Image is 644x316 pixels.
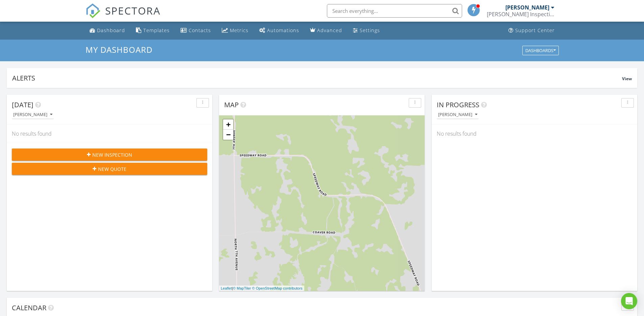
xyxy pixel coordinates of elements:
a: Settings [350,24,383,37]
div: Automations [267,27,299,33]
div: No results found [432,125,637,143]
button: [PERSON_NAME] [437,110,479,119]
div: Settings [360,27,380,33]
div: Contacts [189,27,211,33]
a: Leaflet [221,286,232,290]
a: © OpenStreetMap contributors [252,286,303,290]
span: SPECTORA [105,3,161,18]
div: Keehan Inspection Services, LLC [487,11,554,18]
span: Map [224,100,239,109]
span: New Quote [98,165,126,173]
button: New Inspection [12,149,207,161]
div: [PERSON_NAME] [505,4,549,11]
a: Zoom in [223,119,233,130]
div: Dashboards [525,48,556,53]
div: No results found [7,125,212,143]
span: View [622,76,632,82]
a: Templates [133,24,172,37]
div: Advanced [317,27,342,33]
a: SPECTORA [86,9,161,23]
span: Calendar [12,303,46,312]
a: Metrics [219,24,251,37]
div: Support Center [515,27,555,33]
a: Contacts [178,24,214,37]
a: © MapTiler [233,286,251,290]
button: [PERSON_NAME] [12,110,54,119]
div: Metrics [230,27,248,33]
span: New Inspection [92,151,132,158]
div: | [219,286,304,291]
a: Support Center [506,24,557,37]
div: [PERSON_NAME] [13,112,52,117]
div: [PERSON_NAME] [438,112,477,117]
img: The Best Home Inspection Software - Spectora [86,3,100,18]
button: Dashboards [522,46,559,55]
a: Automations (Basic) [257,24,302,37]
a: Zoom out [223,130,233,140]
input: Search everything... [327,4,462,18]
div: Open Intercom Messenger [621,293,637,309]
a: Advanced [307,24,345,37]
div: Templates [143,27,170,33]
div: Alerts [12,73,622,83]
span: [DATE] [12,100,33,109]
span: In Progress [437,100,479,109]
a: Dashboard [87,24,128,37]
span: My Dashboard [86,44,152,55]
div: Dashboard [97,27,125,33]
button: New Quote [12,163,207,175]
